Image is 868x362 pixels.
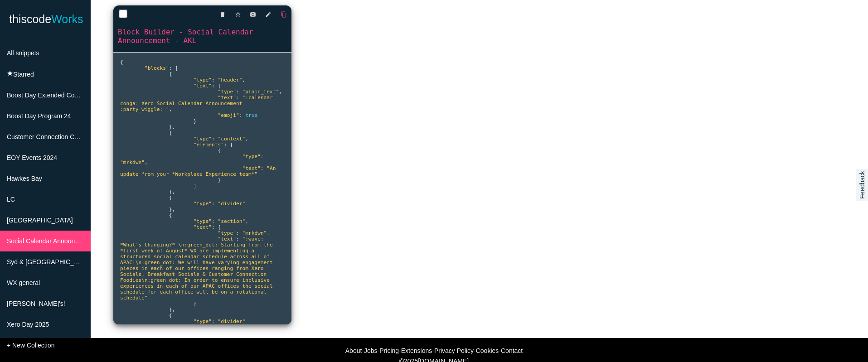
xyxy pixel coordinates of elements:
[401,347,432,354] a: Extensions
[7,237,99,245] span: Social Calendar Announcements
[218,148,221,154] span: {
[194,319,212,324] span: "type"
[212,136,215,142] span: :
[218,95,236,101] span: "text"
[145,65,169,71] span: "blocks"
[169,307,175,313] span: },
[194,218,212,224] span: "type"
[230,142,233,148] span: [
[261,154,264,159] span: :
[145,159,148,165] span: ,
[242,6,256,23] a: photo_camera
[242,154,260,159] span: "type"
[212,224,215,230] span: :
[261,165,264,171] span: :
[239,112,242,118] span: :
[242,230,267,236] span: "mrkdwn"
[113,27,291,46] a: Block Builder - Social Calendar Announcement - AKL
[194,224,212,230] span: "text"
[120,236,276,301] span: ":wave: *What's Changing?* \n:green_dot: Starting from the *first week of August* WX are implemen...
[169,207,175,212] span: },
[7,321,49,328] span: Xero Day 2025
[169,313,172,319] span: {
[218,224,221,230] span: {
[7,112,71,120] span: Boost Day Program 24
[212,319,215,324] span: :
[7,196,15,203] span: LC
[345,347,362,354] a: About
[281,6,287,23] i: content_copy
[13,71,34,78] span: Starred
[7,300,65,307] span: [PERSON_NAME]'s!
[476,347,499,354] a: Cookies
[7,133,92,140] span: Customer Connection Comms
[242,89,279,95] span: "plain_text"
[7,217,73,224] span: [GEOGRAPHIC_DATA]
[7,154,57,161] span: EOY Events 2024
[242,77,245,83] span: ,
[250,6,256,23] i: photo_camera
[218,77,242,83] span: "header"
[218,177,221,183] span: }
[212,6,226,23] a: delete
[218,218,246,224] span: "section"
[7,92,97,99] span: Boost Day Extended Comms 24
[258,6,272,23] a: edit
[194,136,212,142] span: "type"
[218,112,239,118] span: "emoji"
[169,124,175,130] span: },
[236,236,239,242] span: :
[169,71,172,77] span: {
[236,95,239,101] span: :
[228,6,241,23] a: Star snippet
[194,83,212,89] span: "text"
[169,130,172,136] span: {
[7,175,42,182] span: Hawkes Bay
[279,89,282,95] span: ,
[218,236,236,242] span: "text"
[218,201,246,207] span: "divider"
[194,201,212,207] span: "type"
[501,347,523,354] a: Contact
[434,347,474,354] a: Privacy Policy
[219,6,226,23] i: delete
[265,6,272,23] i: edit
[194,183,197,189] span: ]
[169,65,172,71] span: :
[51,13,83,25] span: Works
[273,6,287,23] a: Copy to Clipboard
[218,83,221,89] span: {
[245,112,257,118] span: true
[175,65,178,71] span: [
[242,165,260,171] span: "text"
[169,106,172,112] span: ,
[212,83,215,89] span: :
[5,347,863,354] div: - - - - - -
[194,142,224,148] span: "elements"
[169,212,172,218] span: {
[236,89,239,95] span: :
[267,230,270,236] span: ,
[218,136,246,142] span: "context"
[245,218,248,224] span: ,
[379,347,399,354] a: Pricing
[120,59,123,65] span: {
[212,77,215,83] span: :
[120,95,276,112] span: ":calendar-conga: Xero Social Calendar Announcement :party_wiggle: "
[7,258,92,265] span: Syd & [GEOGRAPHIC_DATA]
[194,77,212,83] span: "type"
[7,342,54,349] span: + New Collection
[169,195,172,201] span: {
[236,230,239,236] span: :
[856,169,868,201] a: Feedback
[235,6,241,23] i: star_border
[120,165,279,177] span: "An update from your *Workplace Experience team*"
[7,70,13,77] i: star
[212,201,215,207] span: :
[218,230,236,236] span: "type"
[7,279,40,286] span: WX general
[224,142,227,148] span: :
[245,136,248,142] span: ,
[169,189,175,195] span: },
[218,319,246,324] span: "divider"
